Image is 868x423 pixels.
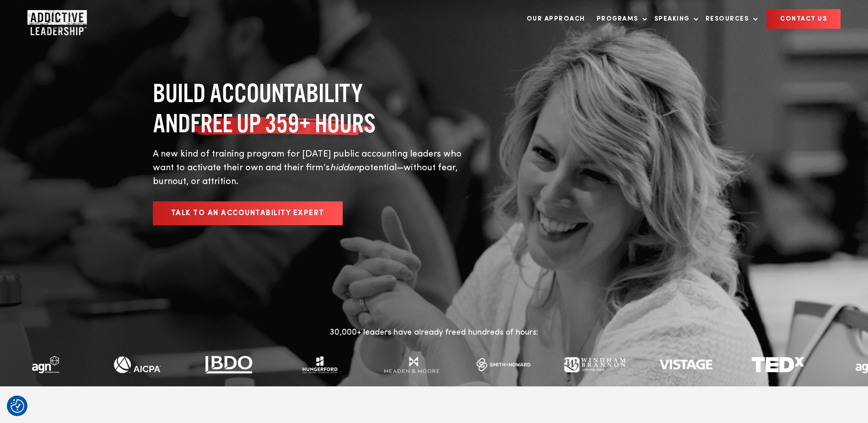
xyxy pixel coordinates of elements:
[650,10,699,28] a: Speaking
[153,78,478,138] h1: Build Accountability and
[190,108,376,138] span: Free Up 359+ Hours
[330,163,359,173] span: hidden
[592,10,647,28] a: Programs
[701,10,758,28] a: Resources
[171,210,324,217] span: Talk to an Accountability Expert
[11,399,24,413] img: Revisit consent button
[522,10,590,28] a: Our Approach
[27,10,82,28] a: Home
[153,150,462,173] span: A new kind of training program for [DATE] public accounting leaders who want to activate their ow...
[11,399,24,413] button: Consent Preferences
[153,201,343,225] a: Talk to an Accountability Expert
[766,9,841,29] a: CONTACT US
